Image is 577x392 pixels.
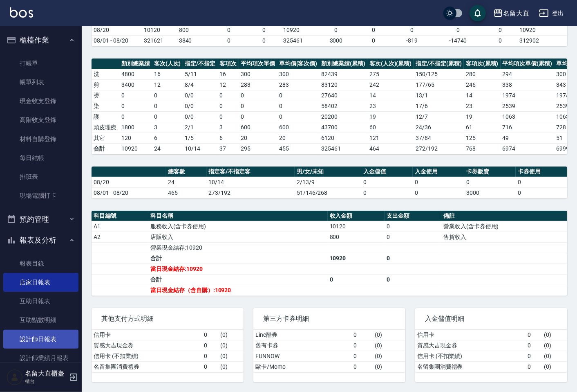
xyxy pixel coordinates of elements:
[166,177,206,187] td: 24
[319,69,367,79] td: 82439
[414,143,464,154] td: 272/192
[239,59,277,69] th: 平均項次單價
[3,186,78,205] a: 現場電腦打卡
[218,351,244,361] td: ( 0 )
[464,101,501,111] td: 23
[101,315,234,323] span: 其他支付方式明細
[319,79,367,90] td: 83120
[25,378,67,385] p: 櫃台
[319,111,367,122] td: 20200
[3,54,78,73] a: 打帳單
[119,69,152,79] td: 4800
[281,25,316,35] td: 10920
[415,351,526,361] td: 信用卡 (不扣業績)
[92,101,119,111] td: 染
[356,25,391,35] td: 0
[207,187,295,198] td: 273/192
[414,90,464,101] td: 13 / 1
[464,177,516,187] td: 0
[253,340,351,351] td: 舊有卡券
[328,221,385,232] td: 10120
[542,330,567,340] td: ( 0 )
[367,90,414,101] td: 14
[3,149,78,167] a: 每日結帳
[385,221,441,232] td: 0
[152,111,183,122] td: 0
[239,111,277,122] td: 0
[277,133,320,143] td: 20
[470,5,486,21] button: save
[501,111,555,122] td: 1063
[3,330,78,349] a: 設計師日報表
[464,187,516,198] td: 3000
[351,361,373,372] td: 0
[217,133,239,143] td: 6
[92,90,119,101] td: 燙
[166,187,206,198] td: 465
[277,143,320,154] td: 455
[202,330,218,340] td: 0
[414,79,464,90] td: 177 / 65
[119,111,152,122] td: 0
[152,101,183,111] td: 0
[3,209,78,230] button: 預約管理
[441,232,567,242] td: 售貨收入
[433,35,483,46] td: -14740
[92,69,119,79] td: 洗
[295,167,362,177] th: 男/女/未知
[142,35,177,46] td: 321621
[3,349,78,367] a: 設計師業績月報表
[92,177,166,187] td: 08/20
[413,187,464,198] td: 0
[3,292,78,311] a: 互助日報表
[152,69,183,79] td: 16
[490,5,532,22] button: 名留大直
[183,90,217,101] td: 0 / 0
[526,351,542,361] td: 0
[464,167,516,177] th: 卡券販賣
[217,101,239,111] td: 0
[92,167,567,198] table: a dense table
[464,122,501,133] td: 61
[239,90,277,101] td: 0
[246,25,281,35] td: 0
[217,111,239,122] td: 0
[92,111,119,122] td: 護
[526,340,542,351] td: 0
[177,25,212,35] td: 800
[542,340,567,351] td: ( 0 )
[3,254,78,273] a: 報表目錄
[166,167,206,177] th: 總客數
[464,90,501,101] td: 14
[361,167,413,177] th: 入金儲值
[152,133,183,143] td: 6
[425,315,557,323] span: 入金儲值明細
[25,369,67,378] h5: 名留大直櫃臺
[414,111,464,122] td: 12 / 7
[10,7,33,18] img: Logo
[7,369,23,385] img: Person
[3,273,78,292] a: 店家日報表
[414,101,464,111] td: 17 / 6
[415,330,567,372] table: a dense table
[263,315,396,323] span: 第三方卡券明細
[319,133,367,143] td: 6120
[277,122,320,133] td: 600
[183,79,217,90] td: 8 / 4
[415,361,526,372] td: 名留集團消費禮券
[217,79,239,90] td: 12
[92,187,166,198] td: 08/01 - 08/20
[413,177,464,187] td: 0
[526,330,542,340] td: 0
[501,101,555,111] td: 2539
[415,340,526,351] td: 質感大吉現金券
[385,232,441,242] td: 0
[441,221,567,232] td: 營業收入(含卡券使用)
[3,167,78,186] a: 排班表
[92,211,567,296] table: a dense table
[277,59,320,69] th: 單均價(客次價)
[152,90,183,101] td: 0
[501,122,555,133] td: 716
[3,311,78,329] a: 互助點數明細
[391,35,433,46] td: -819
